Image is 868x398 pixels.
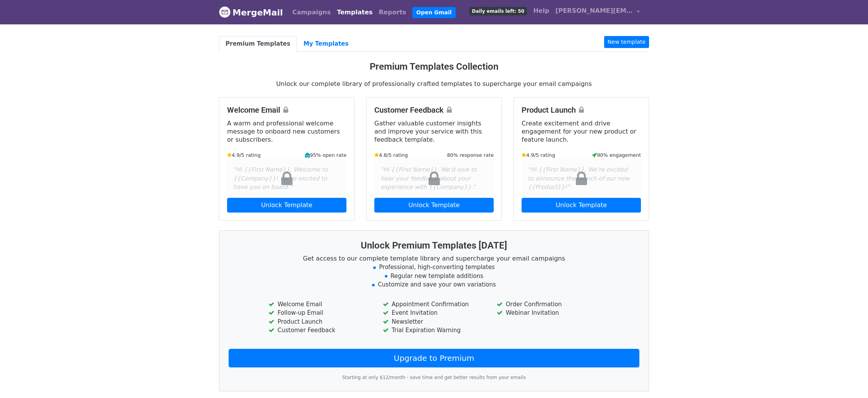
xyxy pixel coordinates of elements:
[219,80,649,88] p: Unlock our complete library of professionally crafted templates to supercharge your email campaigns
[229,254,639,262] p: Get access to our complete template library and supercharge your email campaigns
[269,309,371,317] li: Follow-up Email
[229,263,639,272] li: Professional, high-converting templates
[227,151,261,159] small: 4.9/5 rating
[374,119,494,144] p: Gather valuable customer insights and improve your service with this feedback template.
[383,300,485,309] li: Appointment Confirmation
[229,240,639,251] h3: Unlock Premium Templates [DATE]
[412,7,455,18] a: Open Gmail
[374,159,494,198] div: "Hi {{First Name}}, We'd love to hear your feedback about your experience with {{Company}}."
[229,374,639,382] p: Starting at only $12/month - save time and get better results from your emails
[469,7,527,15] span: Daily emails left: 50
[219,61,649,72] h3: Premium Templates Collection
[522,159,641,198] div: "Hi {{First Name}}, We're excited to announce the launch of our new {{Product}}!"
[219,4,283,21] a: MergeMail
[466,3,530,19] a: Daily emails left: 50
[269,326,371,335] li: Customer Feedback
[530,3,552,19] a: Help
[334,5,375,20] a: Templates
[297,36,355,52] a: My Templates
[497,309,599,317] li: Webinar Invitation
[227,119,346,144] p: A warm and professional welcome message to onboard new customers or subscribers.
[374,105,494,115] h4: Customer Feedback
[383,326,485,335] li: Trial Expiration Warning
[289,5,334,20] a: Campaigns
[219,36,297,52] a: Premium Templates
[269,317,371,326] li: Product Launch
[555,6,633,15] span: [PERSON_NAME][EMAIL_ADDRESS][PERSON_NAME][DOMAIN_NAME]
[497,300,599,309] li: Order Confirmation
[552,3,643,21] a: [PERSON_NAME][EMAIL_ADDRESS][PERSON_NAME][DOMAIN_NAME]
[604,36,649,48] a: New template
[229,272,639,281] li: Regular new template additions
[522,198,641,213] a: Unlock Template
[522,151,555,159] small: 4.9/5 rating
[447,151,494,159] small: 80% response rate
[522,105,641,115] h4: Product Launch
[383,317,485,326] li: Newsletter
[376,5,410,20] a: Reports
[229,280,639,289] li: Customize and save your own variations
[374,151,408,159] small: 4.8/5 rating
[227,159,346,198] div: "Hi {{First Name}}, Welcome to {{Company}}! We're excited to have you on board."
[305,151,346,159] small: 95% open rate
[269,300,371,309] li: Welcome Email
[227,198,346,213] a: Unlock Template
[374,198,494,213] a: Unlock Template
[383,309,485,317] li: Event Invitation
[229,349,639,367] a: Upgrade to Premium
[592,151,641,159] small: 90% engagement
[227,105,346,115] h4: Welcome Email
[522,119,641,144] p: Create excitement and drive engagement for your new product or feature launch.
[219,6,231,18] img: MergeMail logo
